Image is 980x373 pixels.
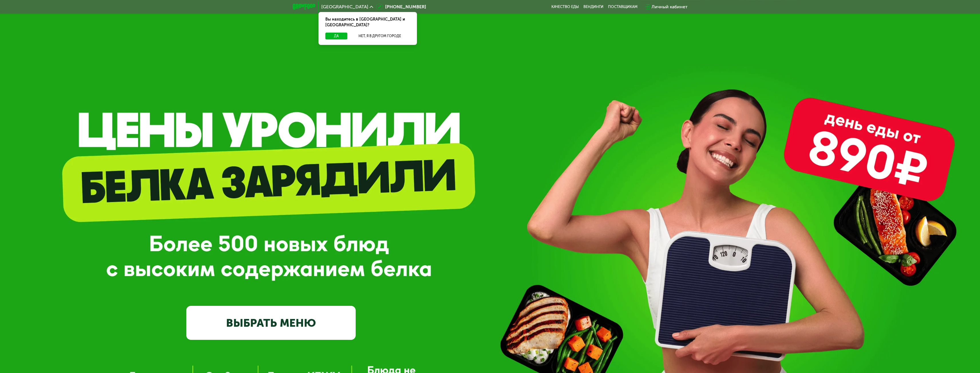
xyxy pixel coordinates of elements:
[186,306,356,340] a: ВЫБРАТЬ МЕНЮ
[350,33,410,39] button: Нет, я в другом городе
[652,3,688,10] div: Личный кабинет
[321,5,368,9] span: [GEOGRAPHIC_DATA]
[551,5,579,9] a: Качество еды
[318,12,417,33] div: Вы находитесь в [GEOGRAPHIC_DATA] и [GEOGRAPHIC_DATA]?
[376,3,426,10] a: [PHONE_NUMBER]
[608,5,638,9] div: поставщикам
[325,33,347,39] button: Да
[583,5,603,9] a: Вендинги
